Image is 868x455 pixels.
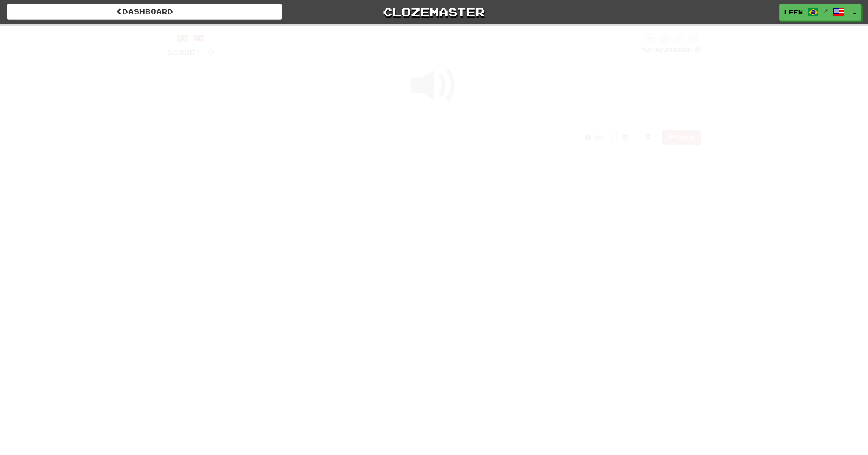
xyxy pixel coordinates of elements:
[168,32,215,44] div: /
[642,46,656,54] span: 50 %
[296,4,571,20] a: Clozemaster
[784,8,803,16] span: leen
[779,4,849,21] a: leen /
[642,46,701,55] div: Mastered
[7,4,282,20] a: Dashboard
[579,130,612,145] button: Help!
[168,48,201,56] span: Score:
[824,7,828,14] span: /
[662,130,700,145] button: Report
[616,130,634,145] button: Round history (alt+y)
[207,45,215,57] span: 0
[274,25,282,36] span: 0
[471,25,479,36] span: 0
[642,25,649,36] span: 5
